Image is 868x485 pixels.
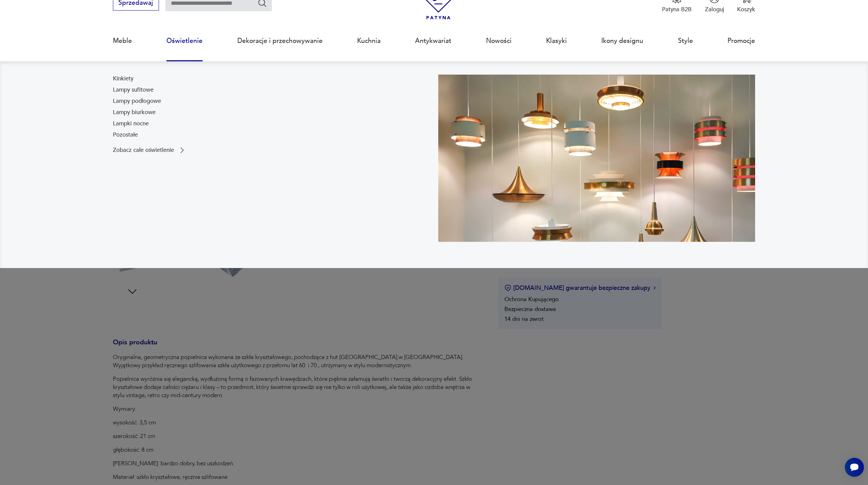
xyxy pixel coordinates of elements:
[845,458,864,477] iframe: Smartsupp widget button
[113,147,174,153] p: Zobacz całe oświetlenie
[113,120,149,128] a: Lampki nocne
[166,25,203,57] a: Oświetlenie
[113,25,132,57] a: Meble
[662,5,692,13] p: Patyna B2B
[415,25,451,57] a: Antykwariat
[438,75,755,242] img: a9d990cd2508053be832d7f2d4ba3cb1.jpg
[113,1,159,6] a: Sprzedawaj
[113,97,161,105] a: Lampy podłogowe
[113,108,156,116] a: Lampy biurkowe
[113,146,186,154] a: Zobacz całe oświetlenie
[237,25,323,57] a: Dekoracje i przechowywanie
[678,25,693,57] a: Style
[486,25,512,57] a: Nowości
[113,86,153,94] a: Lampy sufitowe
[737,5,755,13] p: Koszyk
[601,25,643,57] a: Ikony designu
[727,25,755,57] a: Promocje
[113,75,133,83] a: Kinkiety
[113,131,138,139] a: Pozostałe
[705,5,724,13] p: Zaloguj
[357,25,381,57] a: Kuchnia
[546,25,567,57] a: Klasyki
